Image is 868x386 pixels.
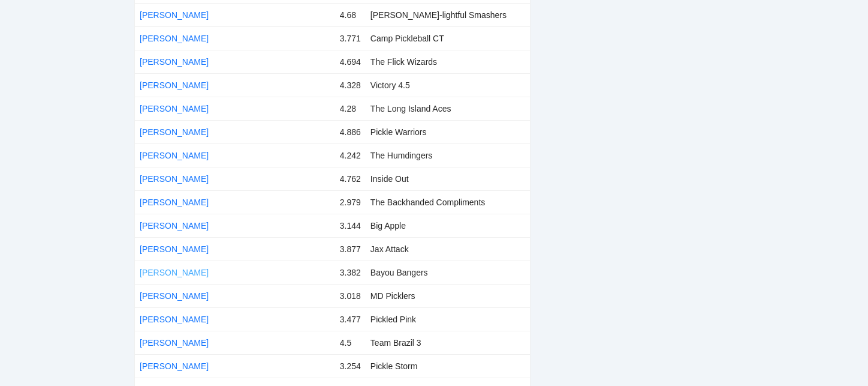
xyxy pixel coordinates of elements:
[366,214,530,237] td: Big Apple
[335,237,366,261] td: 3.877
[366,26,530,50] td: Camp Pickleball CT
[335,307,366,331] td: 3.477
[335,331,366,354] td: 4.5
[140,104,209,113] a: [PERSON_NAME]
[140,315,209,324] a: [PERSON_NAME]
[140,10,209,20] a: [PERSON_NAME]
[140,291,209,301] a: [PERSON_NAME]
[335,354,366,378] td: 3.254
[366,97,530,120] td: The Long Island Aces
[335,50,366,73] td: 4.694
[366,120,530,143] td: Pickle Warriors
[366,237,530,261] td: Jax Attack
[140,174,209,184] a: [PERSON_NAME]
[366,284,530,307] td: MD Picklers
[366,3,530,26] td: [PERSON_NAME]-lightful Smashers
[140,34,209,43] a: [PERSON_NAME]
[366,50,530,73] td: The Flick Wizards
[335,143,366,167] td: 4.242
[140,127,209,137] a: [PERSON_NAME]
[366,354,530,378] td: Pickle Storm
[335,284,366,307] td: 3.018
[140,151,209,160] a: [PERSON_NAME]
[335,190,366,214] td: 2.979
[366,261,530,284] td: Bayou Bangers
[335,3,366,26] td: 4.68
[335,261,366,284] td: 3.382
[335,214,366,237] td: 3.144
[335,167,366,190] td: 4.762
[366,73,530,97] td: Victory 4.5
[140,57,209,67] a: [PERSON_NAME]
[140,80,209,90] a: [PERSON_NAME]
[335,120,366,143] td: 4.886
[366,167,530,190] td: Inside Out
[366,331,530,354] td: Team Brazil 3
[140,221,209,231] a: [PERSON_NAME]
[335,26,366,50] td: 3.771
[366,143,530,167] td: The Humdingers
[140,268,209,277] a: [PERSON_NAME]
[366,307,530,331] td: Pickled Pink
[335,73,366,97] td: 4.328
[140,244,209,254] a: [PERSON_NAME]
[335,97,366,120] td: 4.28
[140,198,209,207] a: [PERSON_NAME]
[366,190,530,214] td: The Backhanded Compliments
[140,361,209,371] a: [PERSON_NAME]
[140,338,209,348] a: [PERSON_NAME]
